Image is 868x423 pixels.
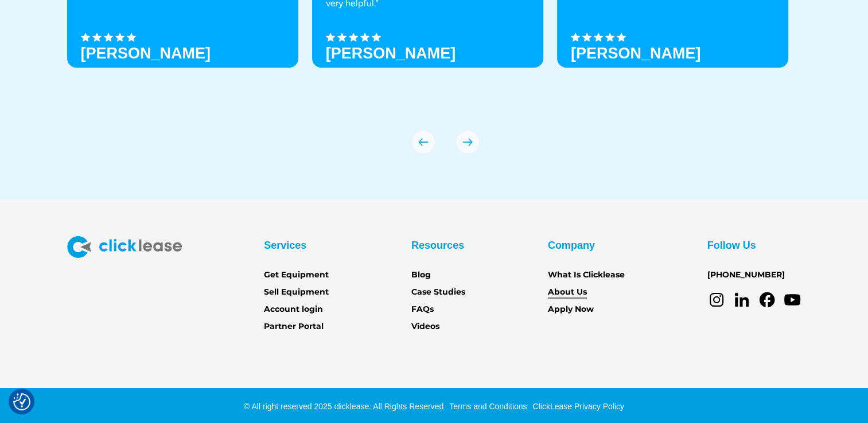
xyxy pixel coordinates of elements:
[349,33,358,42] img: Black star icon
[411,286,465,299] a: Case Studies
[104,33,113,42] img: Black star icon
[244,401,443,412] div: © All right reserved 2025 clicklease. All Rights Reserved
[81,33,90,42] img: Black star icon
[264,236,306,254] div: Services
[582,33,591,42] img: Black star icon
[67,236,182,258] img: Clicklease logo
[571,33,580,42] img: Black star icon
[326,45,456,62] strong: [PERSON_NAME]
[360,33,369,42] img: Black star icon
[127,33,136,42] img: Black star icon
[264,269,329,281] a: Get Equipment
[412,131,435,154] img: arrow Icon
[92,33,102,42] img: Black star icon
[81,45,211,62] h3: [PERSON_NAME]
[617,33,626,42] img: Black star icon
[548,286,587,299] a: About Us
[411,303,434,316] a: FAQs
[571,45,701,62] h3: [PERSON_NAME]
[548,303,594,316] a: Apply Now
[13,393,30,410] button: Consent Preferences
[446,402,527,411] a: Terms and Conditions
[707,269,785,281] a: [PHONE_NUMBER]
[707,236,756,254] div: Follow Us
[337,33,347,42] img: Black star icon
[456,131,479,154] div: next slide
[530,402,624,411] a: ClickLease Privacy Policy
[13,393,30,410] img: Revisit consent button
[594,33,603,42] img: Black star icon
[411,320,439,333] a: Videos
[411,236,464,254] div: Resources
[605,33,614,42] img: Black star icon
[326,33,335,42] img: Black star icon
[264,303,323,316] a: Account login
[412,131,435,154] div: previous slide
[548,236,595,254] div: Company
[115,33,124,42] img: Black star icon
[411,269,431,281] a: Blog
[548,269,625,281] a: What Is Clicklease
[372,33,381,42] img: Black star icon
[456,131,479,154] img: arrow Icon
[264,286,329,299] a: Sell Equipment
[264,320,324,333] a: Partner Portal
